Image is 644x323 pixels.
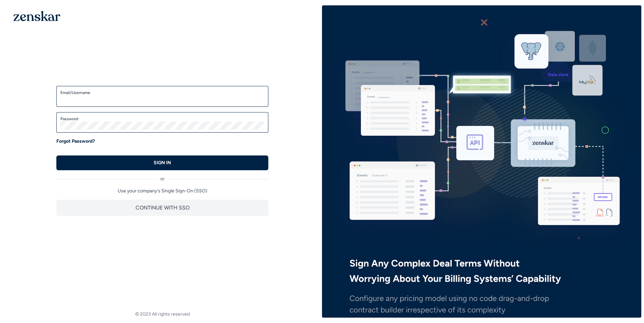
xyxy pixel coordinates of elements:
[56,138,95,145] a: Forgot Password?
[56,188,268,194] p: Use your company's Single Sign-On (SSO)
[56,170,268,182] div: or
[56,155,268,170] button: SIGN IN
[3,311,322,318] footer: © 2023 All rights reserved
[56,200,268,216] button: CONTINUE WITH SSO
[60,116,264,122] label: Password
[60,90,264,95] label: Email/Username
[13,11,60,21] img: 1OGAJ2xQqyY4LXKgY66KYq0eOWRCkrZdAb3gUhuVAqdWPZE9SRJmCz+oDMSn4zDLXe31Ii730ItAGKgCKgCCgCikA4Av8PJUP...
[154,159,171,166] p: SIGN IN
